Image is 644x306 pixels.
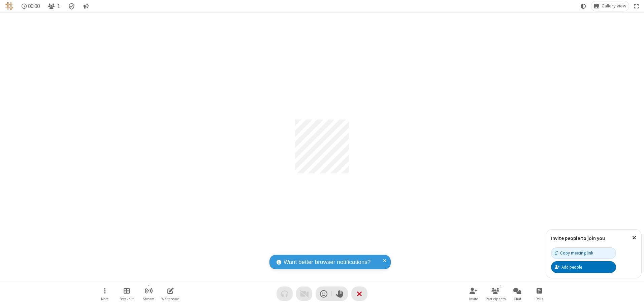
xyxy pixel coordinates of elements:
[296,286,312,301] button: Video
[80,1,91,11] button: Conversation
[351,286,367,301] button: End or leave meeting
[486,297,506,301] span: Participants
[95,284,115,303] button: Open menu
[277,286,293,301] button: Audio problem - check your Internet connection or call by phone
[507,284,527,303] button: Open chat
[65,1,78,11] div: Meeting details Encryption enabled
[469,297,478,301] span: Invite
[5,2,13,10] img: QA Selenium DO NOT DELETE OR CHANGE
[555,250,593,256] div: Copy meeting link
[514,297,521,301] span: Chat
[463,284,484,303] button: Invite participants (Alt+I)
[529,284,549,303] button: Open poll
[45,1,63,11] button: Open participant list
[57,3,60,9] span: 1
[551,235,605,241] label: Invite people to join you
[627,230,641,246] button: Close popover
[551,261,616,273] button: Add people
[316,286,332,301] button: Send a reaction
[117,284,137,303] button: Manage Breakout Rooms
[551,247,616,259] button: Copy meeting link
[160,284,181,303] button: Open shared whiteboard
[602,3,626,9] span: Gallery view
[485,284,506,303] button: Open participant list
[332,286,348,301] button: Raise hand
[536,297,543,301] span: Polls
[28,3,40,9] span: 00:00
[591,1,629,11] button: Change layout
[138,284,159,303] button: Start streaming
[498,284,504,290] div: 1
[101,297,108,301] span: More
[632,1,642,11] button: Fullscreen
[19,1,43,11] div: Timer
[284,258,371,267] span: Want better browser notifications?
[578,1,589,11] button: Using system theme
[161,297,180,301] span: Whiteboard
[120,297,134,301] span: Breakout
[143,297,154,301] span: Stream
